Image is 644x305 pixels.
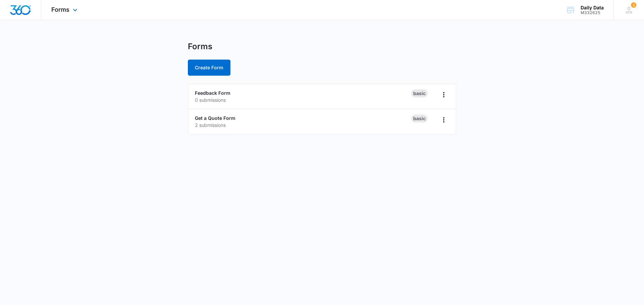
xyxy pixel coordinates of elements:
div: Basic [411,89,428,97]
span: 1 [631,2,636,8]
button: Create Form [188,60,230,76]
div: account name [581,5,604,10]
button: Overflow Menu [438,89,449,100]
div: account id [581,10,604,15]
button: Overflow Menu [438,115,449,125]
a: Get a Quote Form [195,115,235,121]
div: Basic [411,115,428,123]
a: Feedback Form [195,90,230,96]
h1: Forms [188,42,212,52]
div: notifications count [631,2,636,8]
p: 2 submissions [195,122,411,129]
span: Forms [51,6,69,13]
p: 0 submissions [195,96,411,103]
